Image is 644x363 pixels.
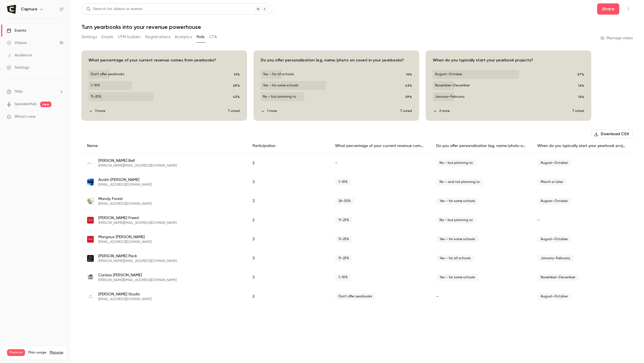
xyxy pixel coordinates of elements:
span: Help [15,89,23,95]
span: No – but planning to [436,217,476,224]
button: Emails [101,33,113,42]
div: carissa@apmphoto.com [81,268,633,287]
div: mforest@schoolportraitsonline.com [81,192,633,211]
div: – [532,211,633,230]
span: March or later [537,179,566,185]
img: apmphoto.com [87,274,94,281]
span: [PERSON_NAME][EMAIL_ADDRESS][DOMAIN_NAME] [98,164,177,168]
div: 2 [247,211,329,230]
div: Participation [247,139,329,153]
span: November–December [537,274,579,281]
span: [PERSON_NAME] Freed [98,215,177,221]
span: [PERSON_NAME][EMAIL_ADDRESS][DOMAIN_NAME] [98,259,177,263]
div: 3 [247,192,329,211]
button: Share [597,3,619,15]
span: Yes – for some schools [436,274,479,281]
button: 3 more [88,109,228,114]
div: Name [81,139,247,153]
span: Don’t offer yearbooks [335,293,376,300]
div: When do you typically start your yearbook projects? [532,139,633,153]
span: [PERSON_NAME][EMAIL_ADDRESS][DOMAIN_NAME] [98,221,177,225]
a: SpeakerHub [15,101,37,107]
div: austin@cheekwoodstudio.com [81,173,633,192]
div: 3 [247,173,329,192]
span: August–October [537,236,571,243]
button: Settings [81,33,97,42]
div: Events [7,28,26,33]
span: [PERSON_NAME] Pack [98,253,177,259]
span: Yes – for all schools [436,255,474,262]
div: 3 [247,230,329,249]
span: What's new [15,114,36,120]
button: UTM builder [118,33,141,42]
span: August–October [537,293,571,300]
div: Videos [7,40,27,46]
span: [EMAIL_ADDRESS][DOMAIN_NAME] [98,183,152,187]
div: Audience [7,52,32,58]
img: freedphoto.com [87,236,94,243]
span: 11–25% [335,255,352,262]
span: Carissa [PERSON_NAME] [98,272,177,278]
div: info@wksphotos.com [81,287,633,306]
span: 11–25% [335,217,352,224]
h1: Turn yearbooks into your revenue powerhouse [81,24,633,30]
div: margaux@freedphoto.com [81,230,633,249]
span: Plan usage [28,350,46,355]
button: Analytics [175,33,192,42]
button: CTA [209,33,217,42]
button: Registrations [145,33,170,42]
span: [PERSON_NAME] Bell [98,158,177,164]
div: Search for videos or events [86,6,142,12]
img: wksphotos.com [87,295,94,298]
div: michael@bellphoto.com [81,153,633,173]
div: Do you offer personalization (e.g. name/photo on cover) in your yearbooks? [431,139,532,153]
span: [EMAIL_ADDRESS][DOMAIN_NAME] [98,240,152,244]
button: 1 more [261,109,400,114]
span: August–October [537,198,571,205]
span: August–October [537,160,571,166]
img: freedphoto.com [87,217,94,224]
span: Margaux [PERSON_NAME] [98,234,152,240]
a: Manage [50,350,63,355]
span: [PERSON_NAME] Studio [98,291,152,297]
span: Yes – for some schools [436,236,479,243]
div: roger@thestudiopack.com [81,249,633,268]
span: No – but planning to [436,160,476,166]
img: thestudiopack.com [87,255,94,262]
div: – [329,153,431,173]
div: Settings [7,65,29,70]
li: help-dropdown-opener [7,89,63,95]
button: 2 more [433,109,572,114]
img: cheekwoodstudio.com [87,179,94,185]
span: Yes – for some schools [436,198,479,205]
span: [EMAIL_ADDRESS][DOMAIN_NAME] [98,297,152,302]
div: 2 [247,153,329,173]
span: [PERSON_NAME][EMAIL_ADDRESS][DOMAIN_NAME] [98,278,177,282]
span: 26–50% [335,198,354,205]
h6: Captura [21,6,37,12]
div: 3 [247,249,329,268]
button: Download CSV [591,130,633,139]
button: Polls [197,33,205,42]
span: Mandy Forest [98,196,152,202]
div: What percentage of your current revenue comes from yearbooks? [329,139,431,153]
span: new [40,102,51,107]
img: schoolportraitsonline.com [87,198,94,205]
div: carla@freedphoto.com [81,211,633,230]
span: 11–25% [335,236,352,243]
div: – [431,287,532,306]
img: bellphoto.com [87,160,94,166]
span: Austin [PERSON_NAME] [98,177,152,183]
span: 1–10% [335,274,351,281]
div: 3 [247,268,329,287]
a: Manage video [600,35,633,41]
span: [EMAIL_ADDRESS][DOMAIN_NAME] [98,202,152,206]
span: 1–10% [335,179,351,185]
span: Premium [7,349,25,356]
img: Captura [7,5,16,14]
span: January–February [537,255,574,262]
div: 2 [247,287,329,306]
span: No – and not planning to [436,179,483,185]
